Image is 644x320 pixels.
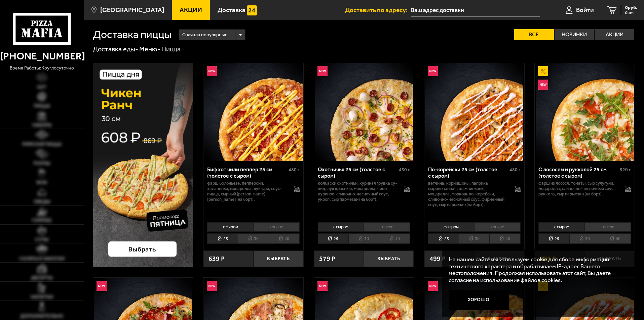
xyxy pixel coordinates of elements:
button: Хорошо [449,290,509,310]
label: Акции [595,29,634,40]
span: Дополнительно [20,314,63,319]
span: WOK [36,180,47,185]
a: АкционныйНовинкаС лососем и рукколой 25 см (толстое с сыром) [535,63,635,161]
h1: Доставка пиццы [93,29,172,40]
input: Ваш адрес доставки [411,4,540,16]
li: 40 [379,233,410,244]
li: тонкое [253,222,300,232]
img: 15daf4d41897b9f0e9f617042186c801.svg [247,5,257,15]
span: 0 шт. [625,11,637,15]
span: Обеды [34,199,50,204]
li: с сыром [428,222,474,232]
span: [GEOGRAPHIC_DATA] [100,7,164,13]
li: 25 [428,233,459,244]
button: Выбрать [254,250,303,267]
li: 30 [569,233,600,244]
div: Пицца [161,45,181,54]
p: фарш болоньезе, пепперони, халапеньо, моцарелла, лук фри, соус-пицца, сырный [PERSON_NAME], [PERS... [207,181,287,202]
li: с сыром [207,222,253,232]
a: Меню- [139,45,160,53]
span: Напитки [31,295,53,300]
p: На нашем сайте мы используем cookie для сбора информации технического характера и обрабатываем IP... [449,256,624,284]
span: Доставить по адресу: [345,7,411,13]
img: Новинка [207,281,217,291]
li: 40 [600,233,631,244]
span: Горячее [32,218,52,223]
span: Римская пицца [22,142,62,147]
span: Десерты [31,276,52,280]
span: 480 г [509,167,521,173]
span: 520 г [620,167,631,173]
div: По-корейски 25 см (толстое с сыром) [428,166,508,179]
label: Новинки [555,29,594,40]
li: 30 [238,233,268,244]
span: Роллы [34,161,50,166]
img: Новинка [428,281,438,291]
a: НовинкаБиф хот чили пеппер 25 см (толстое с сыром) [203,63,303,161]
li: 25 [207,233,238,244]
img: Охотничья 25 см (толстое с сыром) [315,63,413,161]
img: Новинка [428,66,438,76]
div: Охотничья 25 см (толстое с сыром) [318,166,397,179]
span: Супы [35,237,48,242]
span: Салаты и закуски [19,257,65,261]
span: 480 г [289,167,300,173]
span: Пицца [34,104,50,108]
li: с сыром [318,222,364,232]
span: 579 ₽ [319,256,335,262]
li: 30 [348,233,379,244]
img: С лососем и рукколой 25 см (толстое с сыром) [536,63,634,161]
img: Биф хот чили пеппер 25 см (толстое с сыром) [204,63,302,161]
li: 25 [318,233,348,244]
img: Новинка [97,281,107,291]
span: Войти [576,7,594,13]
p: фарш из лосося, томаты, сыр сулугуни, моцарелла, сливочно-чесночный соус, руккола, сыр пармезан (... [538,181,618,197]
li: тонкое [584,222,631,232]
p: ветчина, корнишоны, паприка маринованная, шампиньоны, моцарелла, морковь по-корейски, сливочно-че... [428,181,508,208]
li: тонкое [474,222,521,232]
a: НовинкаПо-корейски 25 см (толстое с сыром) [424,63,524,161]
button: Выбрать [364,250,414,267]
span: Наборы [32,123,51,128]
span: Акции [180,7,202,13]
span: Хит [37,85,46,90]
li: с сыром [538,222,584,232]
a: НовинкаОхотничья 25 см (толстое с сыром) [314,63,414,161]
span: 0 руб. [625,5,637,10]
label: Все [514,29,554,40]
li: 40 [489,233,520,244]
li: 40 [269,233,300,244]
li: 30 [459,233,489,244]
span: 639 ₽ [209,256,225,262]
div: Биф хот чили пеппер 25 см (толстое с сыром) [207,166,287,179]
span: 499 ₽ [429,256,446,262]
img: Новинка [317,281,328,291]
img: Акционный [538,66,548,76]
img: Новинка [538,80,548,90]
img: Новинка [317,66,328,76]
div: С лососем и рукколой 25 см (толстое с сыром) [538,166,618,179]
span: Доставка [218,7,245,13]
li: 25 [538,233,569,244]
li: тонкое [364,222,410,232]
a: Доставка еды- [93,45,138,53]
span: 430 г [399,167,410,173]
img: Новинка [207,66,217,76]
img: По-корейски 25 см (толстое с сыром) [425,63,523,161]
p: колбаски охотничьи, куриная грудка су-вид, лук красный, моцарелла, яйцо куриное, сливочно-чесночн... [318,181,397,202]
span: Сначала популярные [182,29,227,41]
